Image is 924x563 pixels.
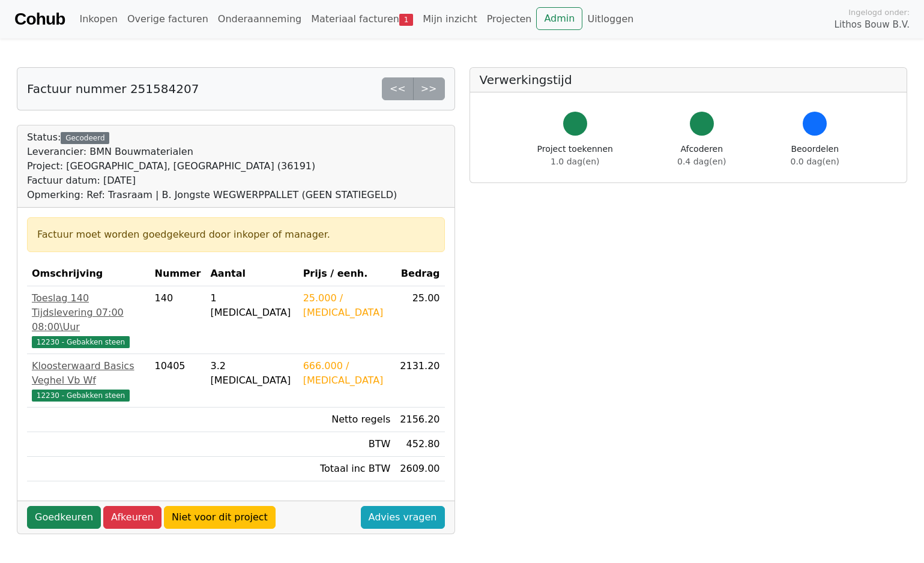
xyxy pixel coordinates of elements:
[551,157,599,166] span: 1.0 dag(en)
[399,14,413,26] span: 1
[27,188,397,202] div: Opmerking: Ref: Trasraam | B. Jongste WEGWERPPALLET (GEEN STATIEGELD)
[395,286,444,354] td: 25.00
[418,7,482,31] a: Mijn inzicht
[32,291,145,334] div: Toeslag 140 Tijdslevering 07:00 08:00\Uur
[395,354,444,408] td: 2131.20
[303,291,391,320] div: 25.000 / [MEDICAL_DATA]
[482,7,537,31] a: Projecten
[122,7,213,31] a: Overige facturen
[848,7,910,18] span: Ingelogd onder:
[27,145,397,159] div: Leverancier: BMN Bouwmaterialen
[205,262,298,286] th: Aantal
[32,359,145,402] a: Kloosterwaard Basics Veghel Vb Wf12230 - Gebakken steen
[298,408,396,432] td: Netto regels
[306,7,418,31] a: Materiaal facturen1
[537,143,613,168] div: Project toekennen
[361,506,445,529] a: Advies vragen
[27,82,199,96] h5: Factuur nummer 251584207
[677,157,726,166] span: 0.4 dag(en)
[150,354,206,408] td: 10405
[303,359,391,388] div: 666.000 / [MEDICAL_DATA]
[536,7,582,30] a: Admin
[582,7,638,31] a: Uitloggen
[835,18,910,32] span: Lithos Bouw B.V.
[32,336,130,348] span: 12230 - Gebakken steen
[27,130,397,202] div: Status:
[27,159,397,173] div: Project: [GEOGRAPHIC_DATA], [GEOGRAPHIC_DATA] (36191)
[61,132,109,144] div: Gecodeerd
[213,7,306,31] a: Onderaanneming
[395,457,444,481] td: 2609.00
[395,408,444,432] td: 2156.20
[32,390,130,402] span: 12230 - Gebakken steen
[677,143,726,168] div: Afcoderen
[27,262,150,286] th: Omschrijving
[150,262,206,286] th: Nummer
[791,143,839,168] div: Beoordelen
[395,262,444,286] th: Bedrag
[298,432,396,457] td: BTW
[210,291,293,320] div: 1 [MEDICAL_DATA]
[27,173,397,188] div: Factuur datum: [DATE]
[32,291,145,349] a: Toeslag 140 Tijdslevering 07:00 08:00\Uur12230 - Gebakken steen
[395,432,444,457] td: 452.80
[14,5,65,34] a: Cohub
[103,506,162,529] a: Afkeuren
[298,262,396,286] th: Prijs / eenh.
[210,359,293,388] div: 3.2 [MEDICAL_DATA]
[164,506,276,529] a: Niet voor dit project
[791,157,839,166] span: 0.0 dag(en)
[480,73,898,87] h5: Verwerkingstijd
[74,7,122,31] a: Inkopen
[32,359,145,388] div: Kloosterwaard Basics Veghel Vb Wf
[298,457,396,481] td: Totaal inc BTW
[150,286,206,354] td: 140
[27,506,101,529] a: Goedkeuren
[37,227,435,242] div: Factuur moet worden goedgekeurd door inkoper of manager.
